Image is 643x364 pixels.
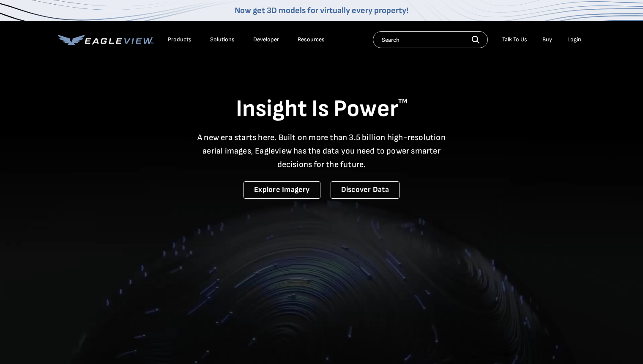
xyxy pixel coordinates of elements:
a: Buy [542,36,552,43]
sup: TM [398,97,408,105]
p: A new era starts here. Built on more than 3.5 billion high-resolution aerial images, Eagleview ha... [192,131,451,171]
input: Search [373,31,488,48]
h1: Insight Is Power [58,94,586,124]
div: Solutions [210,36,235,43]
div: Products [168,36,192,43]
a: Now get 3D models for virtually every property! [235,5,408,16]
a: Developer [253,36,279,43]
div: Talk To Us [502,36,527,43]
a: Discover Data [331,181,399,199]
div: Resources [298,36,325,43]
a: Explore Imagery [244,181,320,199]
div: Login [567,36,581,43]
